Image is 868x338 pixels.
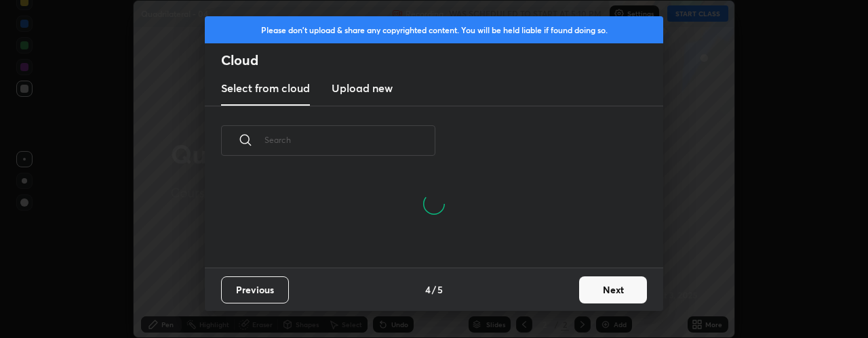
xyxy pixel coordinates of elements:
[264,111,435,169] input: Search
[332,80,393,96] h3: Upload new
[432,282,436,297] h4: /
[221,51,663,69] h2: Cloud
[425,282,431,297] h4: 4
[221,80,310,96] h3: Select from cloud
[205,16,663,43] div: Please don't upload & share any copyrighted content. You will be held liable if found doing so.
[437,282,443,297] h4: 5
[221,276,289,303] button: Previous
[579,276,647,303] button: Next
